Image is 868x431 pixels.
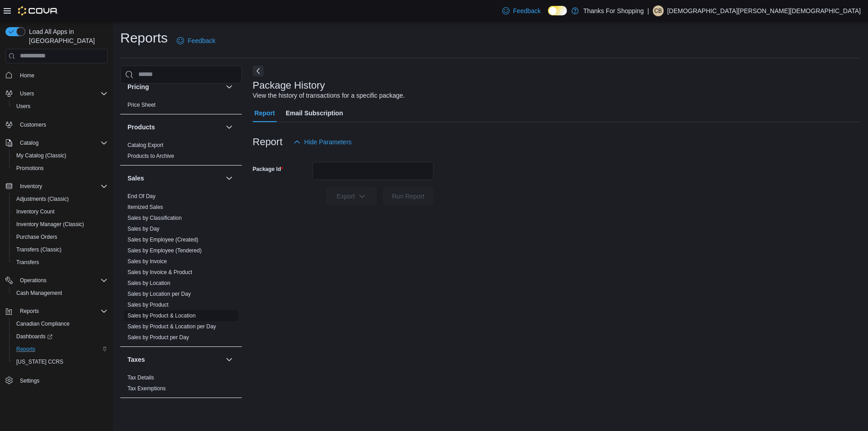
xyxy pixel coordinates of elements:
span: Hide Parameters [304,137,352,147]
span: Inventory [20,183,42,190]
span: Feedback [513,6,541,15]
a: Sales by Classification [127,215,182,221]
a: Sales by Product & Location per Day [127,323,216,330]
a: Users [13,101,34,112]
button: Sales [127,174,222,183]
img: Cova [18,6,58,15]
h1: Reports [120,29,168,47]
a: Adjustments (Classic) [13,194,72,204]
a: Sales by Invoice & Product [127,269,192,275]
button: Users [16,88,38,99]
a: Sales by Product per Day [127,334,189,341]
div: Products [120,140,242,165]
button: [US_STATE] CCRS [9,355,111,368]
label: Package Id [253,166,283,173]
button: Settings [2,374,111,387]
span: Sales by Product & Location [127,312,196,319]
a: Settings [16,375,43,386]
a: Sales by Location [127,280,170,286]
button: Adjustments (Classic) [9,193,111,205]
span: Users [13,101,108,112]
span: Sales by Invoice [127,258,167,265]
a: Price Sheet [127,102,156,108]
span: Inventory Manager (Classic) [16,221,84,228]
button: Catalog [16,137,42,148]
a: Sales by Product [127,302,169,308]
a: Promotions [13,163,47,174]
button: Inventory [16,181,46,192]
button: Operations [16,275,50,286]
p: | [647,5,649,16]
a: Dashboards [9,330,111,343]
span: Operations [20,277,47,284]
a: Feedback [499,2,544,20]
a: Sales by Employee (Tendered) [127,247,202,254]
span: Report [255,104,275,122]
button: Taxes [127,355,222,364]
span: Tax Exemptions [127,385,166,392]
button: Reports [16,306,42,317]
span: Reports [16,306,108,317]
div: Taxes [120,372,242,398]
input: Dark Mode [548,6,567,15]
span: Operations [16,275,108,286]
span: Reports [13,344,108,355]
div: Pricing [120,99,242,114]
a: My Catalog (Classic) [13,150,70,161]
span: Sales by Product & Location per Day [127,323,216,330]
button: Next [253,66,264,76]
button: Customers [2,118,111,131]
button: My Catalog (Classic) [9,149,111,162]
a: Purchase Orders [13,232,61,242]
span: Sales by Location [127,279,170,287]
span: Home [16,70,108,81]
p: [DEMOGRAPHIC_DATA][PERSON_NAME][DEMOGRAPHIC_DATA] [667,5,861,16]
span: Washington CCRS [13,356,108,367]
button: Hide Parameters [290,133,355,151]
button: Inventory [2,180,111,193]
button: Pricing [224,81,235,92]
span: Customers [20,121,46,128]
a: Reports [13,344,39,355]
button: Export [326,187,377,205]
span: Sales by Day [127,225,160,232]
span: Sales by Location per Day [127,290,191,298]
button: Inventory Manager (Classic) [9,218,111,231]
a: [US_STATE] CCRS [13,356,67,367]
h3: Products [127,123,155,132]
a: Sales by Invoice [127,258,167,265]
span: Canadian Compliance [16,320,70,327]
span: Products to Archive [127,152,174,160]
span: Purchase Orders [13,232,108,242]
span: Inventory [16,181,108,192]
span: Adjustments (Classic) [16,195,69,203]
button: Users [2,87,111,100]
button: Products [224,122,235,133]
span: Transfers (Classic) [13,244,108,255]
span: Feedback [188,36,215,45]
button: Cash Management [9,287,111,299]
a: Sales by Product & Location [127,313,196,319]
span: Sales by Classification [127,214,182,222]
span: Users [16,103,30,110]
h3: Taxes [127,355,145,364]
span: Adjustments (Classic) [13,194,108,204]
p: Thanks For Shopping [583,5,644,16]
button: Users [9,100,111,113]
span: End Of Day [127,193,156,200]
button: Promotions [9,162,111,175]
button: Reports [9,343,111,355]
h3: Sales [127,174,144,183]
a: Cash Management [13,288,66,298]
a: Home [16,70,38,81]
a: Canadian Compliance [13,318,73,329]
div: Christian Bishop [653,5,664,16]
span: Sales by Product [127,301,169,308]
span: Dashboards [13,331,108,342]
span: Inventory Count [16,208,55,215]
nav: Complex example [5,65,108,411]
span: Tax Details [127,374,154,381]
a: Sales by Day [127,226,160,232]
span: Inventory Manager (Classic) [13,219,108,230]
